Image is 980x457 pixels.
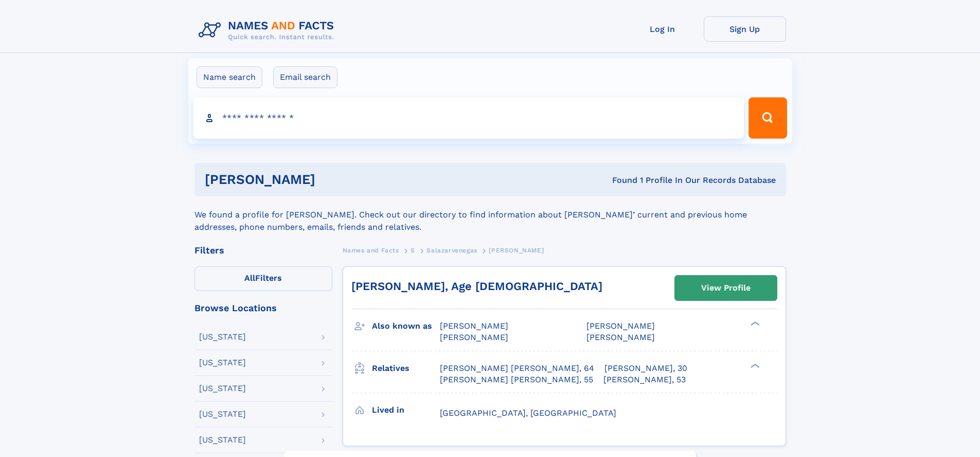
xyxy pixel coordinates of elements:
[748,362,760,369] div: ❯
[199,436,246,444] div: [US_STATE]
[426,244,477,257] a: Salazarvenegas
[603,374,686,385] a: [PERSON_NAME], 53
[197,66,262,88] label: Name search
[372,360,440,377] h3: Relatives
[199,359,246,367] div: [US_STATE]
[193,97,744,139] input: search input
[205,173,464,186] h1: [PERSON_NAME]
[194,246,332,255] div: Filters
[464,175,776,186] div: Found 1 Profile In Our Records Database
[440,332,508,342] span: [PERSON_NAME]
[244,273,255,283] span: All
[748,320,760,327] div: ❯
[675,276,777,300] a: View Profile
[372,401,440,419] h3: Lived in
[440,408,616,418] span: [GEOGRAPHIC_DATA], [GEOGRAPHIC_DATA]
[194,303,332,313] div: Browse Locations
[489,247,544,254] span: [PERSON_NAME]
[440,363,594,374] a: [PERSON_NAME] [PERSON_NAME], 64
[586,321,655,331] span: [PERSON_NAME]
[273,66,337,88] label: Email search
[604,363,687,374] a: [PERSON_NAME], 30
[440,374,593,385] a: [PERSON_NAME] [PERSON_NAME], 55
[749,97,787,139] button: Search Button
[343,244,399,257] a: Names and Facts
[199,410,246,418] div: [US_STATE]
[199,333,246,341] div: [US_STATE]
[194,16,343,44] img: Logo Names and Facts
[194,196,786,233] div: We found a profile for [PERSON_NAME]. Check out our directory to find information about [PERSON_N...
[440,321,508,331] span: [PERSON_NAME]
[586,332,655,342] span: [PERSON_NAME]
[411,247,415,254] span: S
[621,16,704,42] a: Log In
[199,384,246,393] div: [US_STATE]
[411,244,415,257] a: S
[704,16,786,42] a: Sign Up
[701,276,751,300] div: View Profile
[426,247,477,254] span: Salazarvenegas
[351,280,602,293] a: [PERSON_NAME], Age [DEMOGRAPHIC_DATA]
[372,317,440,335] h3: Also known as
[194,266,332,291] label: Filters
